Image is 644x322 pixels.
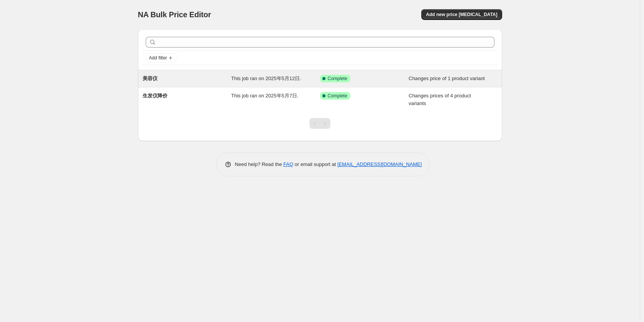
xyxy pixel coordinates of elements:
span: Changes price of 1 product variant [409,76,485,81]
span: 生发仪降价 [143,93,168,99]
a: FAQ [283,161,293,167]
span: NA Bulk Price Editor [138,10,211,19]
button: Add new price [MEDICAL_DATA] [421,9,502,20]
span: Need help? Read the [235,161,284,167]
a: [EMAIL_ADDRESS][DOMAIN_NAME] [337,161,422,167]
span: Complete [328,76,347,82]
span: or email support at [293,161,337,167]
span: Add filter [149,55,167,61]
span: This job ran on 2025年5月7日. [231,93,299,99]
span: Complete [328,93,347,99]
span: This job ran on 2025年5月12日. [231,76,301,81]
button: Add filter [146,53,176,62]
span: Add new price [MEDICAL_DATA] [426,11,497,18]
span: 美容仪 [143,76,158,81]
span: Changes prices of 4 product variants [409,93,471,106]
nav: Pagination [309,118,330,129]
